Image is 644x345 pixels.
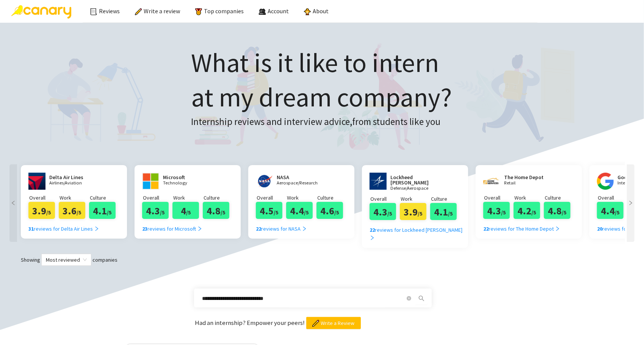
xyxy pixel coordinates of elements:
span: right [197,226,202,231]
span: /5 [562,209,567,216]
a: Write a review [135,7,180,15]
div: reviews for Lockheed [PERSON_NAME] [370,226,466,242]
span: /5 [501,209,506,216]
div: 3.9 [400,203,426,220]
span: /5 [418,210,423,217]
p: Culture [204,194,233,202]
span: left [9,200,17,206]
b: 23 [142,225,147,232]
img: nasa.gov [256,173,273,190]
span: /5 [335,209,339,216]
a: 31reviews for Delta Air Lines right [28,219,99,233]
div: 4.1 [89,202,116,219]
p: Culture [431,195,461,203]
span: close-circle [407,296,411,301]
h2: Lockheed [PERSON_NAME] [390,175,447,185]
img: www.lockheedmartin.com [370,173,387,190]
span: /5 [532,209,536,216]
div: 4 [172,202,199,219]
div: 4.4 [286,202,313,219]
a: 22reviews for Lockheed [PERSON_NAME] right [370,220,466,242]
span: /5 [274,209,279,216]
button: Write a Review [306,317,361,329]
img: google.com [597,173,614,190]
a: Top companies [195,7,244,15]
b: 20 [597,225,602,232]
h2: The Home Depot [504,175,550,180]
h2: Delta Air Lines [49,175,95,180]
span: /5 [388,210,392,217]
div: 4.1 [430,203,457,220]
span: /5 [77,209,81,216]
a: Reviews [90,7,120,15]
span: right [555,226,560,231]
h2: Microsoft [163,175,208,180]
span: at my dream company? [191,80,452,114]
img: people.png [259,8,266,15]
span: /5 [107,209,112,216]
p: Airlines/Aviation [49,181,95,186]
span: Had an internship? Empower your peers! [195,318,306,327]
a: 23reviews for Microsoft right [142,219,202,233]
span: Most reviewed [46,254,87,265]
p: Overall [598,194,627,202]
p: Overall [257,194,286,202]
span: right [302,226,307,231]
h1: What is it like to intern [191,45,452,114]
p: Culture [90,194,119,202]
a: About [304,7,329,15]
div: 4.5 [256,202,282,219]
div: 4.4 [597,202,624,219]
div: 4.3 [483,202,510,219]
div: 4.2 [514,202,540,219]
b: 22 [483,225,489,232]
p: Overall [29,194,59,202]
p: Technology [163,181,208,186]
span: /5 [304,209,309,216]
p: Retail [504,181,550,186]
span: /5 [615,209,620,216]
div: 4.3 [370,203,396,220]
div: reviews for The Home Depot [483,225,560,233]
span: /5 [448,210,453,217]
p: Overall [143,194,172,202]
span: right [627,200,635,206]
div: 4.3 [142,202,169,219]
p: Work [60,194,89,202]
p: Culture [545,194,574,202]
span: /5 [47,209,51,216]
span: Write a Review [321,319,355,327]
p: Work [401,195,430,203]
div: reviews for Microsoft [142,225,202,233]
span: /5 [160,209,165,216]
p: Work [173,194,203,202]
a: 22reviews for The Home Depot right [483,219,560,233]
span: right [94,226,99,231]
p: Work [287,194,317,202]
p: Overall [370,195,400,203]
a: 22reviews for NASA right [256,219,307,233]
span: /5 [186,209,191,216]
div: Showing companies [8,254,636,266]
div: 3.6 [59,202,85,219]
img: Canary Logo [11,5,71,19]
b: 31 [28,225,34,232]
div: 4.6 [317,202,343,219]
h2: NASA [277,175,322,180]
span: Account [268,7,289,15]
p: Work [514,194,544,202]
p: Culture [317,194,347,202]
div: 3.9 [28,202,55,219]
b: 22 [256,225,261,232]
img: www.microsoft.com [142,173,159,190]
span: /5 [221,209,226,216]
div: 4.8 [544,202,570,219]
span: right [370,235,375,240]
div: reviews for Delta Air Lines [28,225,99,233]
p: Defense/Aerospace [390,186,447,191]
div: 4.8 [203,202,229,219]
p: Aerospace/Research [277,181,322,186]
b: 22 [370,226,375,233]
span: search [416,295,427,301]
h3: Internship reviews and interview advice, from students like you [191,114,452,130]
